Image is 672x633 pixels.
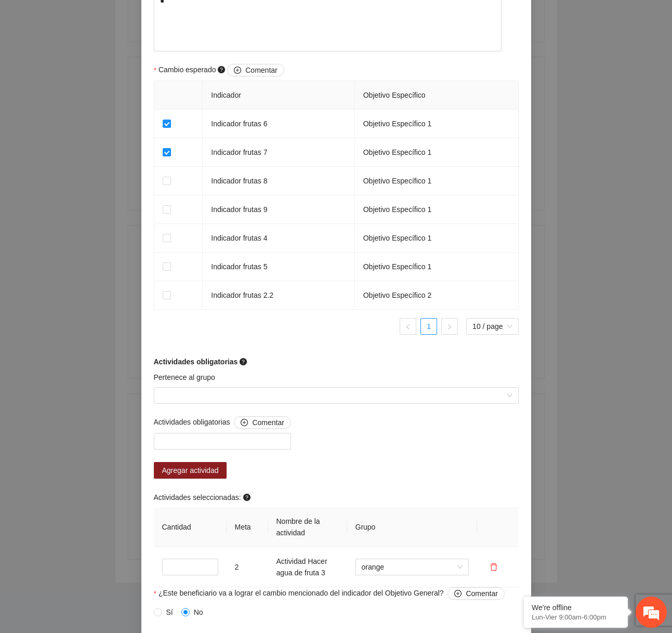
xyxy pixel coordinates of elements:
span: delete [486,563,502,571]
span: orange [362,559,463,575]
td: Objetivo Específico 1 [355,167,519,195]
div: Page Size [466,318,518,335]
td: Objetivo Específico 1 [355,110,519,138]
li: Next Page [441,318,458,335]
td: 2 [227,547,268,587]
td: Objetivo Específico 1 [355,195,519,224]
span: plus-circle [234,67,241,75]
td: Indicador frutas 9 [203,195,354,224]
button: Agregar actividad [154,462,227,479]
span: Estamos sin conexión. Déjenos un mensaje. [20,139,183,244]
div: Dejar un mensaje [54,53,175,67]
span: plus-circle [241,419,248,427]
span: Comentar [466,588,497,599]
button: Actividades obligatorias [234,416,291,429]
button: Cambio esperado question-circle [227,64,284,76]
label: Pertenece al grupo [154,372,215,383]
span: question-circle [243,494,251,501]
p: Lun-Vier 9:00am-6:00pm [532,613,620,621]
button: ¿Este beneficiario va a lograr el cambio mencionado del indicador del Objetivo General? [447,587,504,600]
li: Previous Page [400,318,416,335]
input: Pertenece al grupo [160,388,505,403]
td: Indicador frutas 8 [203,167,354,195]
span: plus-circle [454,590,462,598]
td: Indicador frutas 4 [203,224,354,253]
button: left [400,318,416,335]
td: Objetivo Específico 1 [355,138,519,167]
div: We're offline [532,603,620,612]
strong: Actividades obligatorias [154,358,238,366]
span: Cambio esperado [159,64,284,76]
td: Indicador frutas 7 [203,138,354,167]
span: ¿Este beneficiario va a lograr el cambio mencionado del indicador del Objetivo General? [159,587,505,600]
span: Grupo [355,523,376,531]
span: right [446,324,453,330]
span: Agregar actividad [162,465,219,476]
span: Comentar [252,417,284,428]
div: Minimizar ventana de chat en vivo [170,5,195,30]
span: question-circle [240,358,247,365]
a: 1 [421,319,437,334]
span: question-circle [218,66,225,73]
td: Actividad Hacer agua de fruta 3 [268,547,347,587]
td: Objetivo Específico 2 [355,281,519,310]
th: Nombre de la actividad [268,507,347,547]
span: Sí [162,606,177,618]
li: 1 [420,318,437,335]
th: Meta [227,507,268,547]
span: Actividades seleccionadas: [154,492,253,503]
td: Objetivo Específico 1 [355,224,519,253]
span: left [405,324,411,330]
span: No [190,606,207,618]
span: Comentar [245,64,277,76]
td: Objetivo Específico 1 [355,253,519,281]
button: delete [485,559,502,575]
th: Objetivo Específico [355,81,519,110]
td: Indicador frutas 2.2 [203,281,354,310]
td: Indicador frutas 5 [203,253,354,281]
span: Actividades obligatorias [154,416,291,429]
em: Enviar [155,320,189,334]
button: right [441,318,458,335]
span: Cantidad [162,523,191,531]
textarea: Escriba su mensaje aquí y haga clic en “Enviar” [5,284,198,320]
td: Indicador frutas 6 [203,110,354,138]
span: 10 / page [472,319,512,334]
th: Indicador [203,81,354,110]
